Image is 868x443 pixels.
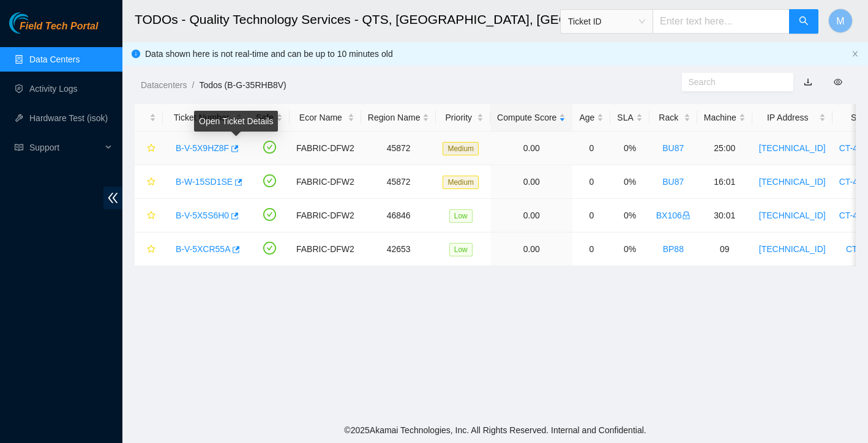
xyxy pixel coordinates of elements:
span: eye [834,78,842,86]
td: 0.00 [490,132,572,165]
a: Data Centers [29,54,80,64]
span: check-circle [263,242,276,255]
a: Activity Logs [29,84,78,94]
span: Low [449,209,473,223]
a: Akamai TechnologiesField Tech Portal [9,22,98,38]
span: Medium [443,176,479,189]
td: 42653 [361,233,436,266]
td: 45872 [361,165,436,199]
td: FABRIC-DFW2 [290,199,361,233]
a: [TECHNICAL_ID] [759,210,826,220]
button: star [141,239,156,259]
td: 0.00 [490,199,572,233]
td: 0% [610,165,649,199]
span: star [147,211,155,221]
button: star [141,206,156,225]
span: close [851,50,859,58]
button: star [141,138,156,158]
td: 30:01 [697,199,752,233]
td: 16:01 [697,165,752,199]
a: [TECHNICAL_ID] [759,143,826,153]
a: B-V-5X5S6H0 [176,210,229,220]
td: 45872 [361,132,436,165]
span: lock [682,211,690,220]
span: Medium [443,142,479,155]
a: BU87 [662,143,684,153]
td: 0% [610,233,649,266]
a: BP88 [663,244,684,254]
td: 0.00 [490,233,572,266]
span: read [15,143,23,152]
span: check-circle [263,174,276,187]
span: star [147,144,155,154]
span: double-left [103,187,122,209]
td: 46846 [361,199,436,233]
td: 0 [572,199,610,233]
input: Search [689,75,777,89]
td: 0.00 [490,165,572,199]
input: Enter text here... [653,9,790,34]
span: star [147,245,155,255]
button: search [789,9,818,34]
td: FABRIC-DFW2 [290,132,361,165]
a: [TECHNICAL_ID] [759,244,826,254]
span: star [147,177,155,187]
a: Hardware Test (isok) [29,113,108,123]
td: 25:00 [697,132,752,165]
span: search [799,16,809,28]
span: / [192,80,194,90]
footer: © 2025 Akamai Technologies, Inc. All Rights Reserved. Internal and Confidential. [122,417,868,443]
span: Support [29,135,102,160]
img: Akamai Technologies [9,12,62,34]
td: FABRIC-DFW2 [290,233,361,266]
a: B-W-15SD1SE [176,177,233,187]
td: 09 [697,233,752,266]
a: BX106lock [656,210,690,220]
span: Ticket ID [568,12,645,31]
span: M [836,13,844,29]
span: Low [449,243,473,256]
a: download [804,77,812,87]
button: download [795,72,821,92]
a: B-V-5X9HZ8F [176,143,229,153]
span: check-circle [263,208,276,221]
td: 0 [572,132,610,165]
td: FABRIC-DFW2 [290,165,361,199]
td: 0 [572,233,610,266]
a: B-V-5XCR55A [176,244,230,254]
td: 0% [610,199,649,233]
a: Todos (B-G-35RHB8V) [199,80,286,90]
a: BU87 [662,177,684,187]
a: [TECHNICAL_ID] [759,177,826,187]
span: check-circle [263,141,276,154]
td: 0% [610,132,649,165]
div: Open Ticket Details [194,111,278,132]
button: close [851,50,859,58]
span: Field Tech Portal [20,21,98,32]
td: 0 [572,165,610,199]
button: M [828,9,853,33]
a: Datacenters [141,80,187,90]
button: star [141,172,156,192]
